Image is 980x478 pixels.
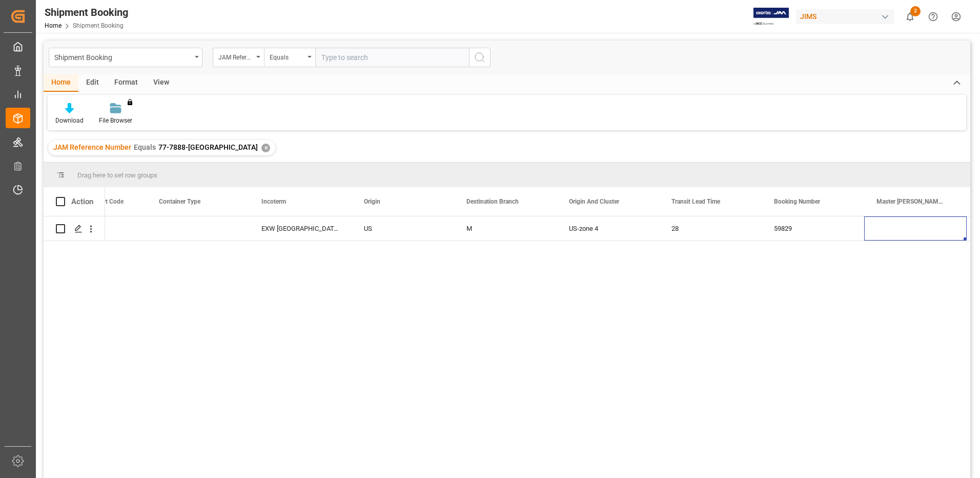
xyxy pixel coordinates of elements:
[671,198,720,205] span: Transit Lead Time
[44,74,78,92] div: Home
[45,5,128,20] div: Shipment Booking
[107,74,146,92] div: Format
[762,216,864,241] div: 59829
[364,198,380,205] span: Origin
[261,198,286,205] span: Incoterm
[659,216,762,241] div: 28
[922,5,945,28] button: Help Center
[899,5,922,28] button: show 2 new notifications
[557,216,659,241] div: US-zone 4
[54,50,191,63] div: Shipment Booking
[77,171,157,179] span: Drag here to set row groups
[910,6,921,16] span: 2
[264,48,315,67] button: open menu
[270,50,304,62] div: Equals
[352,216,454,241] div: US
[315,48,469,67] input: Type to search
[159,198,200,205] span: Container Type
[55,116,84,125] div: Download
[876,198,945,205] span: Master [PERSON_NAME] of Lading Number
[796,7,899,26] button: JIMS
[218,50,253,62] div: JAM Reference Number
[454,216,557,241] div: M
[261,144,270,152] div: ✕
[466,198,519,205] span: Destination Branch
[45,22,62,29] a: Home
[158,143,258,151] span: 77-7888-[GEOGRAPHIC_DATA]
[213,48,264,67] button: open menu
[774,198,820,205] span: Booking Number
[753,8,789,26] img: Exertis%20JAM%20-%20Email%20Logo.jpg_1722504956.jpg
[71,197,93,206] div: Action
[249,216,352,241] div: EXW [GEOGRAPHIC_DATA] [GEOGRAPHIC_DATA]
[469,48,491,67] button: search button
[569,198,619,205] span: Origin And Cluster
[134,143,156,151] span: Equals
[78,74,107,92] div: Edit
[796,9,894,24] div: JIMS
[49,48,202,67] button: open menu
[146,74,177,92] div: View
[53,143,131,151] span: JAM Reference Number
[44,216,105,241] div: Press SPACE to select this row.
